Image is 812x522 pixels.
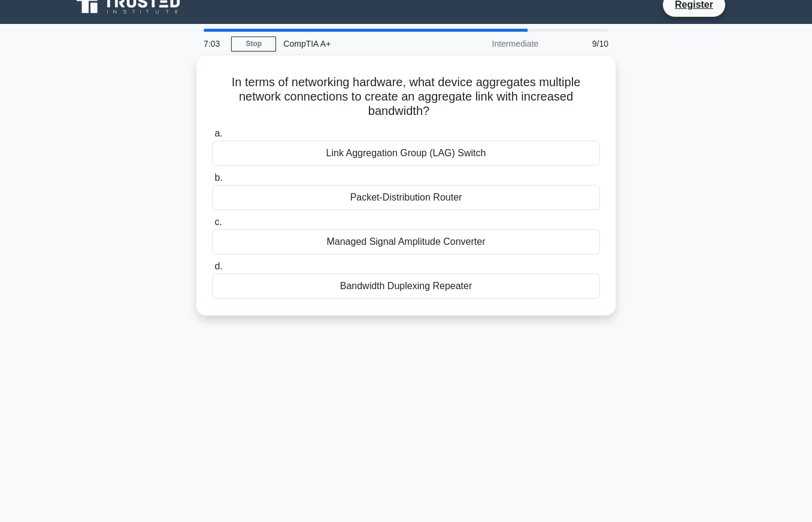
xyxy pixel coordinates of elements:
[214,172,222,183] span: b.
[214,128,222,138] span: a.
[212,141,600,166] div: Link Aggregation Group (LAG) Switch
[441,32,546,56] div: Intermediate
[231,37,276,51] a: Stop
[546,32,616,56] div: 9/10
[276,32,441,56] div: CompTIA A+
[212,185,600,210] div: Packet-Distribution Router
[212,229,600,254] div: Managed Signal Amplitude Converter
[196,32,231,56] div: 7:03
[212,274,600,299] div: Bandwidth Duplexing Repeater
[211,75,601,119] h5: In terms of networking hardware, what device aggregates multiple network connections to create an...
[214,261,222,271] span: d.
[214,217,222,227] span: c.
